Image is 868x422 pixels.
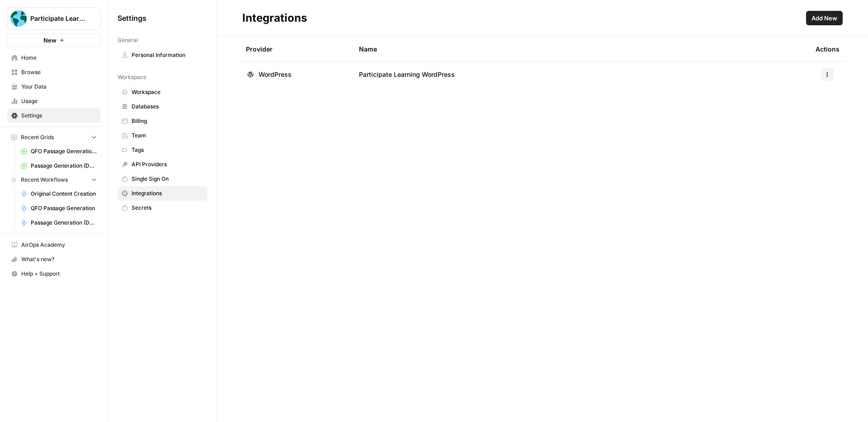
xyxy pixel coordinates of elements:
[118,13,146,23] span: Settings
[359,70,455,79] span: Participate Learning WordPress
[21,112,97,120] span: Settings
[118,128,208,143] a: Team
[132,146,203,154] span: Tags
[7,267,101,281] button: Help + Support
[118,157,208,172] a: API Providers
[806,11,843,25] button: Add New
[132,51,203,59] span: Personal Information
[132,88,203,96] span: Workspace
[118,186,208,201] a: Integrations
[10,10,27,27] img: Participate Learning Logo
[7,238,101,252] a: AirOps Academy
[118,172,208,186] a: Single Sign On
[118,201,208,215] a: Secrets
[246,37,273,61] div: Provider
[8,253,100,266] div: What's new?
[17,201,101,216] a: QFO Passage Generation
[21,83,97,91] span: Your Data
[259,70,292,79] span: WordPress
[7,80,101,94] a: Your Data
[21,54,97,62] span: Home
[7,65,101,80] a: Browse
[359,37,801,61] div: Name
[132,204,203,212] span: Secrets
[7,94,101,108] a: Usage
[811,14,837,23] span: Add New
[118,48,208,62] a: Personal Information
[132,175,203,183] span: Single Sign On
[132,131,203,140] span: Team
[132,160,203,169] span: API Providers
[31,190,97,198] span: Original Content Creation
[7,173,101,187] button: Recent Workflows
[118,73,146,81] span: Workspace
[17,144,101,159] a: QFO Passage Generation Grid
[7,131,101,144] button: Recent Grids
[7,7,101,30] button: Workspace: Participate Learning
[21,68,97,76] span: Browse
[7,252,101,267] button: What's new?
[118,36,138,44] span: General
[21,270,97,278] span: Help + Support
[132,117,203,125] span: Billing
[118,85,208,99] a: Workspace
[17,159,101,173] a: Passage Generation (Deep Research) Grid
[31,219,97,227] span: Passage Generation (Deep Research)
[132,103,203,111] span: Databases
[7,108,101,123] a: Settings
[31,147,97,155] span: QFO Passage Generation Grid
[7,33,101,47] button: New
[242,11,307,25] div: Integrations
[31,162,97,170] span: Passage Generation (Deep Research) Grid
[17,187,101,201] a: Original Content Creation
[21,97,97,105] span: Usage
[31,204,97,212] span: QFO Passage Generation
[30,14,85,23] span: Participate Learning
[21,176,68,184] span: Recent Workflows
[118,143,208,157] a: Tags
[21,241,97,249] span: AirOps Academy
[816,37,840,61] div: Actions
[132,189,203,197] span: Integrations
[118,99,208,114] a: Databases
[7,51,101,65] a: Home
[21,133,54,141] span: Recent Grids
[17,216,101,230] a: Passage Generation (Deep Research)
[43,36,57,45] span: New
[246,70,255,79] img: WordPress
[118,114,208,128] a: Billing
